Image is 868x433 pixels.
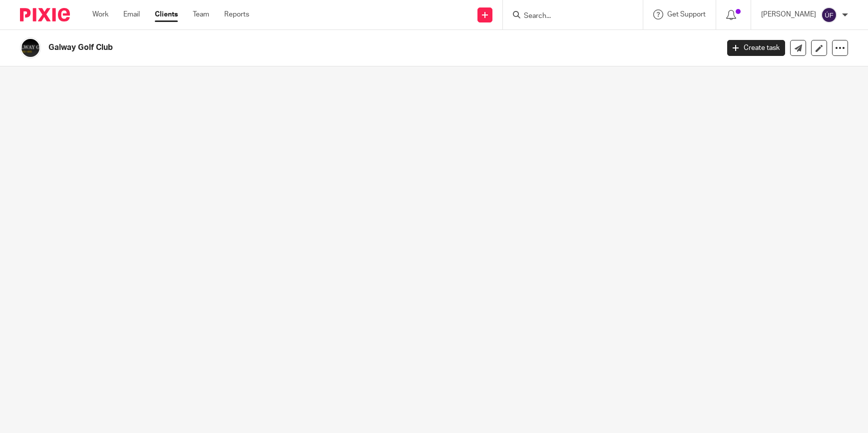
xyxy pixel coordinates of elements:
[761,9,816,19] p: [PERSON_NAME]
[92,9,108,19] a: Work
[193,9,209,19] a: Team
[821,7,837,23] img: svg%3E
[523,12,613,21] input: Search
[224,9,249,19] a: Reports
[20,8,70,21] img: Pixie
[123,9,140,19] a: Email
[20,37,41,58] img: Logo.png
[48,42,579,53] h2: Galway Golf Club
[155,9,178,19] a: Clients
[667,11,706,18] span: Get Support
[727,40,785,56] a: Create task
